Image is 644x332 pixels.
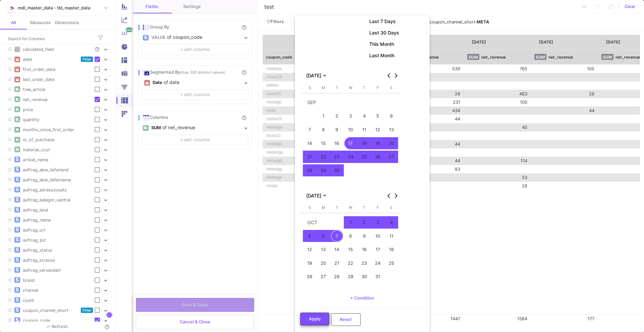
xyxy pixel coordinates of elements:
button: September 3, 2025 [344,109,358,123]
div: 22 [344,257,357,269]
button: September 2, 2025 [330,109,344,123]
button: October 28, 2025 [330,270,344,284]
button: Next month [392,72,399,79]
div: 20 [385,137,397,150]
div: 3 [344,110,357,122]
button: September 16, 2025 [330,137,344,150]
div: 2 [331,110,343,122]
button: October 7, 2025 [330,229,344,243]
button: September 9, 2025 [330,123,344,137]
button: October 30, 2025 [357,270,371,284]
div: 8 [317,123,330,136]
button: October 24, 2025 [371,256,385,270]
div: 4 [358,110,370,122]
div: 10 [372,230,384,242]
div: 5 [372,110,384,122]
button: September 28, 2025 [303,164,317,177]
button: October 18, 2025 [384,243,398,256]
div: 6 [385,110,397,122]
div: 12 [304,243,316,256]
button: September 18, 2025 [357,137,371,150]
span: T [336,205,338,210]
div: 25 [385,257,397,269]
span: + Condition [350,296,374,301]
button: October 11, 2025 [384,229,398,243]
div: 25 [358,151,370,163]
span: T [336,85,338,90]
div: 24 [372,257,384,269]
button: September 29, 2025 [317,164,330,177]
div: 18 [358,137,370,150]
button: September 12, 2025 [371,123,385,137]
div: 18 [385,243,397,256]
span: Apply [309,316,321,321]
button: October 27, 2025 [317,270,330,284]
div: 28 [331,271,343,283]
span: [DATE] [306,193,321,198]
button: October 5, 2025 [303,229,317,243]
button: September 7, 2025 [303,123,317,137]
td: OCT [303,216,344,229]
button: Last Month [368,51,396,60]
button: October 1, 2025 [344,216,358,229]
button: This Month [368,40,396,49]
button: October 14, 2025 [330,243,344,256]
span: Last 7 Days [369,19,396,24]
div: 11 [385,230,397,242]
button: October 20, 2025 [317,256,330,270]
div: 10 [344,123,357,136]
span: S [309,205,311,210]
div: 13 [317,243,330,256]
button: October 31, 2025 [371,270,385,284]
button: + Condition [345,293,380,303]
button: September 14, 2025 [303,137,317,150]
div: 29 [317,164,330,177]
button: Apply [300,313,329,325]
div: 27 [385,151,397,163]
div: 9 [331,123,343,136]
button: September 1, 2025 [317,109,330,123]
button: Previous month [386,72,392,79]
button: September 21, 2025 [303,150,317,164]
div: 20 [317,257,330,269]
button: September 5, 2025 [371,109,385,123]
button: September 17, 2025 [344,137,358,150]
div: 30 [331,164,343,177]
button: September 30, 2025 [330,164,344,177]
button: Choose month and year [305,71,328,80]
button: September 13, 2025 [384,123,398,137]
button: Last 7 Days [368,17,397,26]
div: 28 [304,164,316,177]
div: 24 [344,151,357,163]
span: T [363,205,365,210]
button: September 23, 2025 [330,150,344,164]
div: 2 [358,216,370,229]
div: 7 [331,230,343,242]
button: October 19, 2025 [303,256,317,270]
div: 9 [358,230,370,242]
button: September 19, 2025 [371,137,385,150]
button: October 17, 2025 [371,243,385,256]
button: October 2, 2025 [357,216,371,229]
button: September 6, 2025 [384,109,398,123]
button: October 8, 2025 [344,229,358,243]
div: 7 [304,123,316,136]
div: 1 [344,216,357,229]
button: September 15, 2025 [317,137,330,150]
div: 17 [372,243,384,256]
div: 4 [385,216,397,229]
button: Last 30 Days [368,28,401,37]
div: 29 [344,271,357,283]
div: 19 [304,257,316,269]
button: Choose month and year [305,191,328,200]
button: October 13, 2025 [317,243,330,256]
span: Reset [340,317,352,322]
div: 17 [344,137,357,150]
div: 26 [372,151,384,163]
button: September 10, 2025 [344,123,358,137]
div: 23 [331,151,343,163]
button: September 20, 2025 [384,137,398,150]
button: October 9, 2025 [357,229,371,243]
div: 5 [304,230,316,242]
button: September 22, 2025 [317,150,330,164]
